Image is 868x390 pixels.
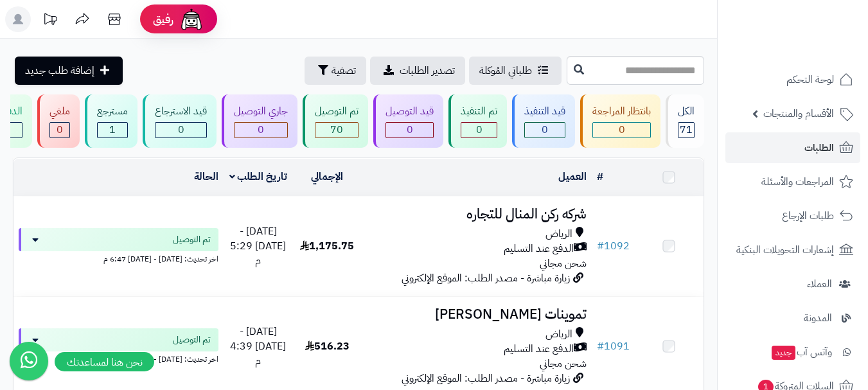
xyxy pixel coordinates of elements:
a: ملغي 0 [35,94,82,148]
span: 1 [109,122,116,137]
div: ملغي [49,104,70,119]
span: تم التوصيل [173,333,211,346]
a: العميل [558,169,587,184]
span: إضافة طلب جديد [25,63,94,78]
span: الدفع عند التسليم [504,342,574,357]
span: الرياض [545,327,572,342]
a: المدونة [725,303,860,333]
h3: شركه ركن المنال للتجاره [367,207,587,222]
img: ai-face.png [179,6,204,32]
a: إشعارات التحويلات البنكية [725,235,860,265]
span: تم التوصيل [173,233,211,246]
span: زيارة مباشرة - مصدر الطلب: الموقع الإلكتروني [402,371,570,386]
div: 0 [50,123,69,137]
div: تم التوصيل [315,104,359,119]
span: شحن مجاني [540,356,587,371]
a: قيد التنفيذ 0 [509,94,578,148]
a: #1091 [597,339,630,354]
div: 0 [525,123,565,137]
span: المراجعات والأسئلة [761,173,834,191]
span: [DATE] - [DATE] 4:39 م [230,324,286,369]
span: 0 [407,122,413,137]
a: تصدير الطلبات [370,57,465,85]
div: الكل [678,104,695,119]
a: قيد التوصيل 0 [371,94,446,148]
a: تحديثات المنصة [34,6,66,35]
a: #1092 [597,238,630,254]
span: 0 [57,122,63,137]
div: 0 [461,123,497,137]
span: المدونة [804,309,832,327]
a: طلبات الإرجاع [725,200,860,231]
span: 0 [178,122,184,137]
a: الإجمالي [311,169,343,184]
a: الطلبات [725,132,860,163]
div: 0 [155,123,206,137]
span: شحن مجاني [540,256,587,271]
span: 0 [619,122,625,137]
a: العملاء [725,269,860,299]
span: 0 [476,122,483,137]
span: الدفع عند التسليم [504,242,574,256]
span: وآتس آب [770,343,832,361]
div: 0 [235,123,287,137]
div: اخر تحديث: [DATE] - [DATE] 2:58 م [19,351,218,365]
div: مسترجع [97,104,128,119]
div: اخر تحديث: [DATE] - [DATE] 6:47 م [19,251,218,265]
a: إضافة طلب جديد [15,57,123,85]
span: # [597,339,604,354]
div: 0 [593,123,650,137]
a: قيد الاسترجاع 0 [140,94,219,148]
span: الأقسام والمنتجات [763,105,834,123]
a: تم التوصيل 70 [300,94,371,148]
div: قيد التوصيل [385,104,434,119]
a: تم التنفيذ 0 [446,94,509,148]
div: 70 [315,123,358,137]
span: # [597,238,604,254]
span: رفيق [153,12,173,27]
span: 70 [330,122,343,137]
div: قيد الاسترجاع [155,104,207,119]
span: الرياض [545,227,572,242]
span: إشعارات التحويلات البنكية [736,241,834,259]
span: 71 [680,122,693,137]
button: تصفية [305,57,366,85]
a: الكل71 [663,94,707,148]
span: العملاء [807,275,832,293]
a: جاري التوصيل 0 [219,94,300,148]
span: طلباتي المُوكلة [479,63,532,78]
a: بانتظار المراجعة 0 [578,94,663,148]
div: تم التنفيذ [461,104,497,119]
a: # [597,169,603,184]
a: مسترجع 1 [82,94,140,148]
span: 516.23 [305,339,350,354]
h3: تموينات [PERSON_NAME] [367,307,587,322]
span: لوحة التحكم [786,71,834,89]
span: زيارة مباشرة - مصدر الطلب: الموقع الإلكتروني [402,270,570,286]
a: تاريخ الطلب [229,169,288,184]
span: تصفية [332,63,356,78]
div: قيد التنفيذ [524,104,565,119]
span: طلبات الإرجاع [782,207,834,225]
span: 0 [258,122,264,137]
a: الحالة [194,169,218,184]
a: طلباتي المُوكلة [469,57,562,85]
div: 0 [386,123,433,137]
span: 1,175.75 [300,238,354,254]
div: بانتظار المراجعة [592,104,651,119]
span: 0 [542,122,548,137]
a: وآتس آبجديد [725,337,860,368]
a: لوحة التحكم [725,64,860,95]
span: جديد [772,346,795,360]
div: 1 [98,123,127,137]
span: تصدير الطلبات [400,63,455,78]
span: [DATE] - [DATE] 5:29 م [230,224,286,269]
a: المراجعات والأسئلة [725,166,860,197]
div: جاري التوصيل [234,104,288,119]
span: الطلبات [804,139,834,157]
